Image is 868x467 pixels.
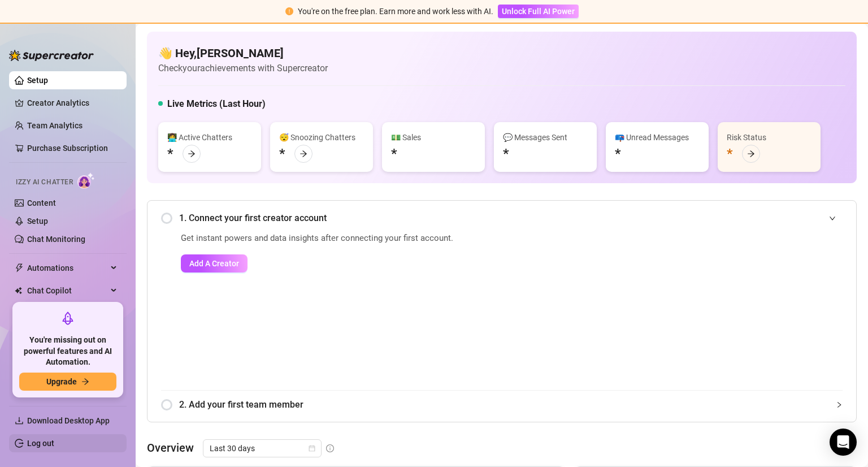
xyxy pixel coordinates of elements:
a: Unlock Full AI Power [498,7,579,16]
div: 💵 Sales [391,131,476,144]
span: thunderbolt [15,263,24,273]
div: 📪 Unread Messages [615,131,700,144]
span: arrow-right [81,378,89,386]
a: Purchase Subscription [27,139,118,157]
article: Check your achievements with Supercreator [158,61,328,75]
div: Risk Status [727,131,811,144]
span: arrow-right [188,150,196,158]
span: Get instant powers and data insights after connecting your first account. [181,232,588,245]
span: collapsed [836,401,843,408]
span: calendar [309,445,315,452]
span: Automations [27,259,107,277]
span: Download Desktop App [27,416,110,425]
h4: 👋 Hey, [PERSON_NAME] [158,45,328,61]
div: Open Intercom Messenger [830,429,857,456]
button: Unlock Full AI Power [498,5,579,18]
a: Chat Monitoring [27,235,85,244]
span: info-circle [326,444,334,452]
img: Chat Copilot [15,287,22,295]
a: Content [27,198,56,207]
img: AI Chatter [77,172,95,189]
span: You're on the free plan. Earn more and work less with AI. [298,7,493,16]
span: rocket [61,312,75,325]
button: Upgradearrow-right [19,373,116,391]
a: Setup [27,76,48,85]
span: Chat Copilot [27,282,107,300]
span: exclamation-circle [285,7,293,15]
a: Log out [27,439,54,448]
span: 1. Connect your first creator account [179,211,843,225]
div: 💬 Messages Sent [503,131,588,144]
img: logo-BBDzfeDw.svg [9,50,94,61]
h5: Live Metrics (Last Hour) [167,97,266,111]
button: Add A Creator [181,254,248,273]
iframe: Add Creators [617,232,843,377]
span: Last 30 days [210,440,315,457]
span: expanded [829,215,836,222]
span: arrow-right [300,150,307,158]
div: 2. Add your first team member [161,391,843,418]
a: Team Analytics [27,121,83,130]
span: Izzy AI Chatter [16,177,73,188]
span: You're missing out on powerful features and AI Automation. [19,335,116,368]
div: 😴 Snoozing Chatters [279,131,364,144]
div: 1. Connect your first creator account [161,204,843,232]
span: Upgrade [46,377,77,386]
span: 2. Add your first team member [179,397,843,412]
a: Setup [27,217,48,226]
span: arrow-right [747,150,755,158]
a: Creator Analytics [27,94,118,112]
span: download [15,416,24,425]
span: Add A Creator [189,259,239,268]
span: Unlock Full AI Power [502,7,575,16]
div: 👩‍💻 Active Chatters [167,131,252,144]
article: Overview [147,439,194,456]
a: Add A Creator [181,254,588,273]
